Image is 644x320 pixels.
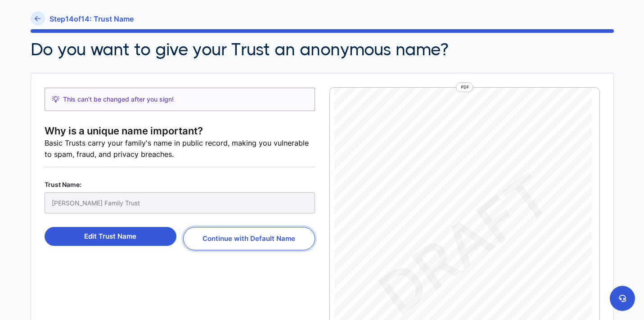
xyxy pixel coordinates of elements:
[45,124,203,138] span: Why is a unique name important?
[45,192,315,213] div: [PERSON_NAME] Family Trust
[45,138,315,160] div: Basic Trusts carry your family's name in public record, making you vulnerable to spam, fraud, and...
[441,219,479,227] span: Declaration
[45,181,315,189] div: Trust Name:
[63,96,174,103] span: This can’t be changed after you sign!
[451,237,468,245] span: Trust
[456,82,473,92] div: PDF
[456,228,463,236] span: of
[50,15,134,23] h6: Step 14 of 14 : Trust Name
[31,40,449,59] h2: Do you want to give your Trust an anonymous name?
[45,227,176,246] button: Edit Trust Name
[183,227,315,250] button: Continue with Default Name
